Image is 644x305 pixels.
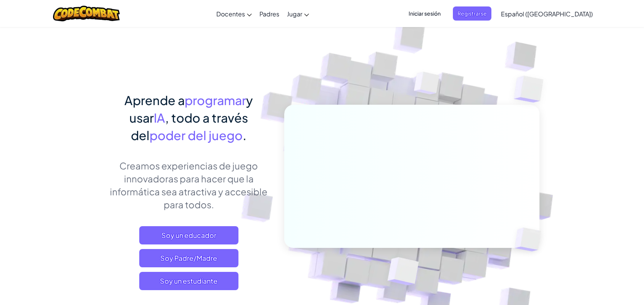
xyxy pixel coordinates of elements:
[160,276,217,285] font: Soy un estudiante
[150,128,243,143] font: poder del juego
[110,160,267,210] font: Creamos experiencias de juego innovadoras para hacer que la informática sea atractiva y accesible...
[259,10,279,18] font: Padres
[453,6,491,21] button: Registrarse
[53,6,120,21] img: Logotipo de CodeCombat
[161,231,216,240] font: Soy un educador
[256,3,283,24] a: Padres
[287,10,302,18] font: Jugar
[497,3,597,24] a: Español ([GEOGRAPHIC_DATA])
[154,110,165,125] font: IA
[369,241,437,304] img: Cubos superpuestos
[499,57,565,121] img: Cubos superpuestos
[213,3,256,24] a: Docentes
[216,10,245,18] font: Docentes
[124,93,185,108] font: Aprende a
[243,128,246,143] font: .
[457,10,487,17] font: Registrarse
[139,249,238,267] a: Soy Padre/Madre
[501,10,593,18] font: Español ([GEOGRAPHIC_DATA])
[139,226,238,244] a: Soy un educador
[400,57,455,113] img: Cubos superpuestos
[409,10,441,17] font: Iniciar sesión
[160,254,217,262] font: Soy Padre/Madre
[131,110,248,143] font: , todo a través del
[283,3,313,24] a: Jugar
[404,6,445,21] button: Iniciar sesión
[185,93,246,108] font: programar
[139,272,238,290] button: Soy un estudiante
[502,212,559,267] img: Cubos superpuestos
